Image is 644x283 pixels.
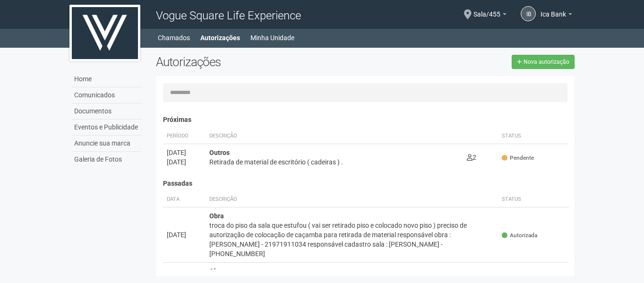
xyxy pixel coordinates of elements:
[167,148,202,157] div: [DATE]
[502,232,537,240] span: Autorizada
[498,129,569,144] th: Status
[209,221,495,258] div: troca do piso da sala que estufou ( vai ser retirado piso e colocado novo piso ) preciso de autor...
[209,267,224,275] strong: Obra
[524,59,569,65] span: Nova autorização
[473,12,507,19] a: Sala/455
[163,116,569,123] h4: Próximas
[167,230,202,240] div: [DATE]
[473,1,500,18] span: Sala/455
[163,129,206,144] th: Período
[206,129,463,144] th: Descrição
[512,55,575,69] a: Nova autorização
[72,136,142,152] a: Anuncie sua marca
[156,9,301,22] span: Vogue Square Life Experience
[521,6,536,21] a: IB
[163,180,569,187] h4: Passadas
[206,192,498,207] th: Descrição
[200,31,240,44] a: Autorizações
[167,157,202,167] div: [DATE]
[72,103,142,120] a: Documentos
[209,157,459,167] div: Retirada de material de escritório ( cadeiras ) .
[158,31,190,44] a: Chamados
[209,212,224,220] strong: Obra
[72,71,142,87] a: Home
[72,87,142,103] a: Comunicados
[72,120,142,136] a: Eventos e Publicidade
[156,55,358,69] h2: Autorizações
[541,12,572,19] a: Ica Bank
[209,149,230,156] strong: Outros
[467,154,476,161] span: 2
[69,5,140,61] img: logo.jpg
[250,31,294,44] a: Minha Unidade
[498,192,569,207] th: Status
[502,154,534,162] span: Pendente
[72,152,142,167] a: Galeria de Fotos
[541,1,566,18] span: Ica Bank
[163,192,206,207] th: Data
